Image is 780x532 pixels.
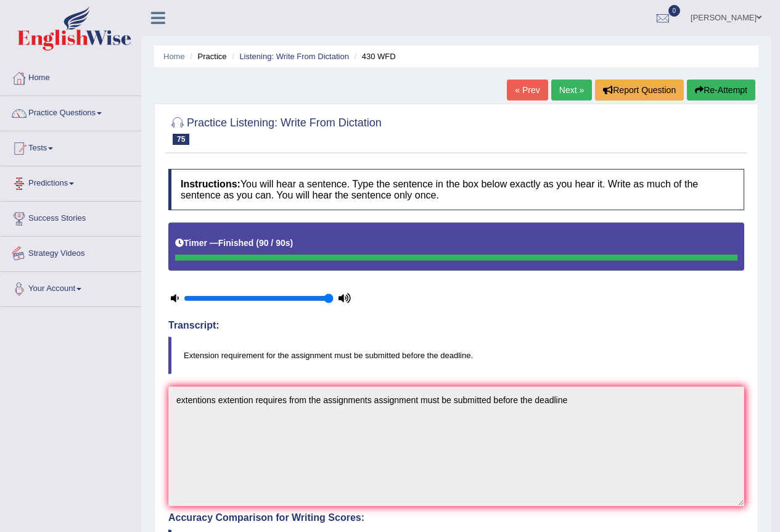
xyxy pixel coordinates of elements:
b: Finished [218,238,254,248]
a: Listening: Write From Dictation [239,52,349,61]
li: Practice [187,51,226,62]
a: Strategy Videos [1,237,141,268]
b: ) [290,238,294,248]
a: Success Stories [1,202,141,232]
h4: Transcript: [168,320,744,331]
a: « Prev [507,80,548,100]
button: Report Question [595,80,684,100]
a: Tests [1,131,141,162]
button: Re-Attempt [687,80,755,100]
a: Practice Questions [1,96,141,127]
a: Your Account [1,272,141,303]
li: 430 WFD [351,51,396,62]
a: Next » [551,80,592,100]
blockquote: Extension requirement for the assignment must be submitted before the deadline. [168,337,744,374]
a: Home [163,52,185,61]
h2: Practice Listening: Write From Dictation [168,114,382,145]
span: 0 [668,5,681,17]
b: ( [256,238,259,248]
b: Instructions: [181,179,240,189]
h4: You will hear a sentence. Type the sentence in the box below exactly as you hear it. Write as muc... [168,169,744,210]
h4: Accuracy Comparison for Writing Scores: [168,512,744,523]
a: Home [1,61,141,92]
h5: Timer — [175,239,293,248]
b: 90 / 90s [259,238,290,248]
span: 75 [173,134,189,145]
a: Predictions [1,166,141,197]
